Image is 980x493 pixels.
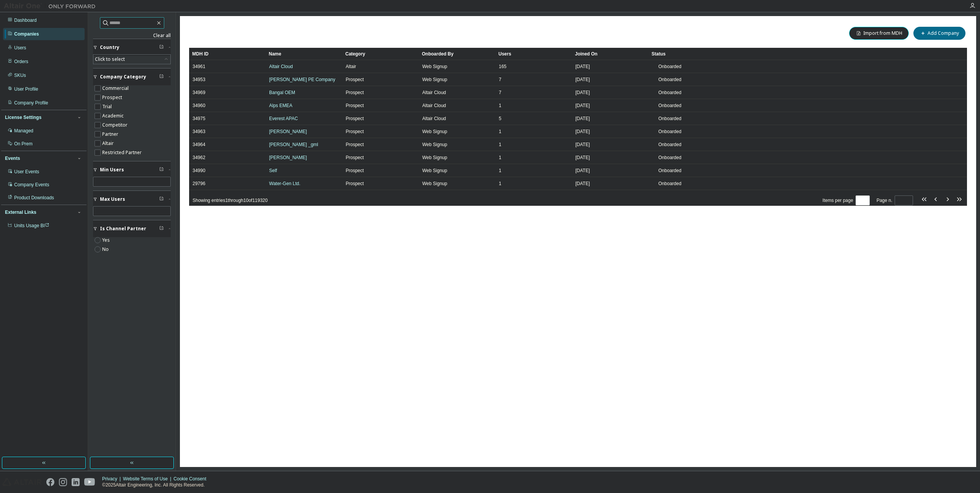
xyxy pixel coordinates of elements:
[14,169,39,175] div: User Events
[422,103,446,109] span: Altair Cloud
[269,48,339,60] div: Name
[823,195,870,205] span: Items per page
[102,245,110,254] label: No
[93,68,171,85] button: Company Category
[193,116,205,122] span: 34975
[269,90,295,95] a: Bangal OEM
[499,181,501,187] span: 1
[102,120,129,130] label: Competitor
[5,114,41,120] div: License Settings
[499,103,501,109] span: 1
[93,33,171,39] a: Clear all
[575,63,590,70] span: [DATE]
[269,116,298,121] a: Everest APAC
[658,168,681,173] span: Onboarded
[5,209,36,215] div: External Links
[193,142,205,148] span: 34964
[857,197,868,203] button: 10
[499,129,501,135] span: 1
[102,236,111,245] label: Yes
[102,130,120,139] label: Partner
[193,198,268,203] span: Showing entries 1 through 10 of 119320
[658,116,681,121] span: Onboarded
[499,116,501,122] span: 5
[913,27,965,40] button: Add Company
[499,168,501,174] span: 1
[102,102,113,111] label: Trial
[422,116,446,122] span: Altair Cloud
[269,64,293,69] a: Altair Cloud
[346,116,364,122] span: Prospect
[102,148,143,157] label: Restricted Partner
[269,77,335,82] a: [PERSON_NAME] PE Company
[193,155,205,161] span: 34962
[499,89,501,96] span: 7
[14,100,48,106] div: Company Profile
[14,182,49,188] div: Company Events
[877,195,913,205] span: Page n.
[575,89,590,96] span: [DATE]
[575,103,590,109] span: [DATE]
[345,48,416,60] div: Category
[346,89,364,96] span: Prospect
[575,76,590,83] span: [DATE]
[159,167,164,173] span: Clear filter
[269,155,307,160] a: [PERSON_NAME]
[658,64,681,69] span: Onboarded
[72,478,80,486] img: linkedin.svg
[100,74,146,80] span: Company Category
[269,142,318,147] a: [PERSON_NAME] _gml
[652,48,921,60] div: Status
[575,116,590,122] span: [DATE]
[658,129,681,134] span: Onboarded
[2,478,42,486] img: altair_logo.svg
[189,29,262,38] span: Companies (119320)
[102,482,211,488] p: © 2025 Altair Engineering, Inc. All Rights Reserved.
[422,142,447,148] span: Web Signup
[346,63,356,70] span: Altair
[14,86,38,92] div: User Profile
[193,63,205,70] span: 34961
[193,76,205,83] span: 34953
[193,181,205,187] span: 29796
[422,155,447,161] span: Web Signup
[422,181,447,187] span: Web Signup
[59,478,67,486] img: instagram.svg
[658,142,681,147] span: Onboarded
[159,226,164,232] span: Clear filter
[14,223,49,228] span: Units Usage BI
[173,476,211,482] div: Cookie Consent
[422,168,447,174] span: Web Signup
[499,76,501,83] span: 7
[84,478,95,486] img: youtube.svg
[46,478,54,486] img: facebook.svg
[269,103,292,108] a: Alps EMEA
[14,17,37,23] div: Dashboard
[269,181,301,186] a: Water-Gen Ltd.
[422,76,447,83] span: Web Signup
[658,155,681,160] span: Onboarded
[575,181,590,187] span: [DATE]
[575,155,590,161] span: [DATE]
[498,48,569,60] div: Users
[658,103,681,108] span: Onboarded
[575,142,590,148] span: [DATE]
[14,195,54,201] div: Product Downloads
[575,168,590,174] span: [DATE]
[14,72,26,78] div: SKUs
[159,196,164,202] span: Clear filter
[100,196,125,202] span: Max Users
[346,103,364,109] span: Prospect
[193,129,205,135] span: 34963
[93,220,171,237] button: Is Channel Partner
[102,111,125,120] label: Academic
[159,44,164,50] span: Clear filter
[849,27,909,40] button: Import from MDH
[422,48,492,60] div: Onboarded By
[102,84,130,93] label: Commercial
[346,155,364,161] span: Prospect
[499,155,501,161] span: 1
[14,45,26,51] div: Users
[346,142,364,148] span: Prospect
[346,168,364,174] span: Prospect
